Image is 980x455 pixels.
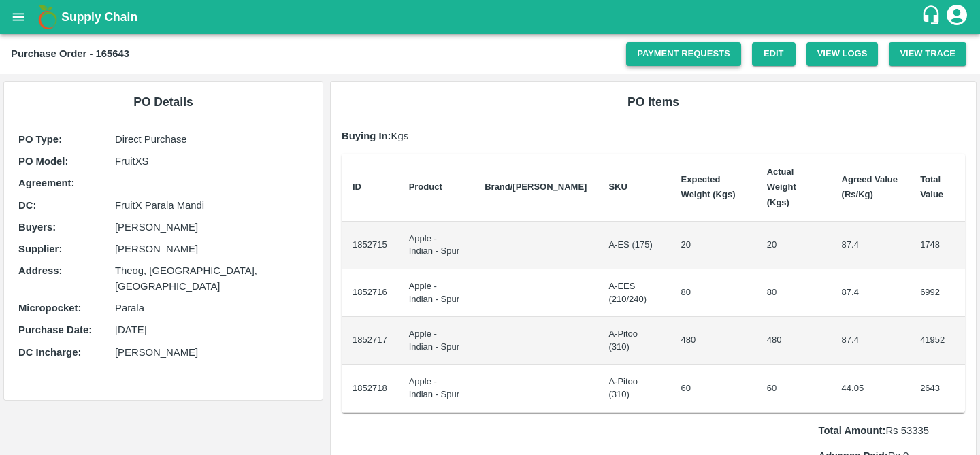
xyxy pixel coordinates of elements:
img: logo [34,3,61,31]
td: 20 [756,222,831,269]
button: open drawer [3,1,34,33]
td: 480 [756,317,831,365]
td: 80 [756,269,831,317]
td: 1852716 [342,269,398,317]
td: Apple - Indian - Spur [398,269,474,317]
td: 60 [756,365,831,412]
td: 1852715 [342,222,398,269]
td: 6992 [909,269,965,317]
div: account of current user [945,3,969,31]
b: Product [409,182,442,192]
p: [PERSON_NAME] [115,345,308,360]
td: 87.4 [831,269,910,317]
p: Kgs [342,129,965,144]
td: 480 [670,317,756,365]
td: A-Pitoo (310) [598,365,670,412]
b: DC : [18,200,36,211]
a: Edit [752,42,796,66]
p: [PERSON_NAME] [115,220,308,235]
p: Parala [115,301,308,316]
td: 60 [670,365,756,412]
b: Total Amount: [818,425,885,436]
p: [PERSON_NAME] [115,241,308,256]
b: Agreement: [18,178,74,188]
div: customer-support [921,5,945,29]
td: 1852717 [342,317,398,365]
b: Supply Chain [61,10,137,24]
td: 41952 [909,317,965,365]
td: A-Pitoo (310) [598,317,670,365]
h6: PO Items [342,92,965,112]
b: Purchase Date : [18,324,92,335]
p: FruitXS [115,154,308,169]
td: Apple - Indian - Spur [398,365,474,412]
b: Purchase Order - 165643 [11,48,129,59]
a: Payment Requests [626,42,741,66]
td: 20 [670,222,756,269]
b: Expected Weight (Kgs) [681,174,736,199]
b: DC Incharge : [18,347,81,358]
b: ID [353,182,361,192]
td: A-ES (175) [598,222,670,269]
b: PO Model : [18,156,68,167]
p: [DATE] [115,322,308,337]
button: View Logs [806,42,879,66]
b: Supplier : [18,243,62,254]
b: Buying In: [342,131,391,141]
p: Direct Purchase [115,132,308,147]
td: Apple - Indian - Spur [398,222,474,269]
td: 2643 [909,365,965,412]
b: PO Type : [18,134,62,145]
p: Theog, [GEOGRAPHIC_DATA], [GEOGRAPHIC_DATA] [115,263,308,294]
b: Buyers : [18,222,56,233]
b: SKU [608,182,627,192]
p: FruitX Parala Mandi [115,198,308,213]
b: Agreed Value (Rs/Kg) [842,174,898,199]
b: Brand/[PERSON_NAME] [485,182,587,192]
td: 44.05 [831,365,910,412]
h6: PO Details [15,92,312,112]
b: Actual Weight (Kgs) [767,167,796,207]
a: Supply Chain [61,7,921,27]
td: 1748 [909,222,965,269]
td: Apple - Indian - Spur [398,317,474,365]
button: View Trace [889,42,966,66]
td: 80 [670,269,756,317]
td: A-EES (210/240) [598,269,670,317]
b: Total Value [920,174,943,199]
b: Address : [18,265,62,276]
b: Micropocket : [18,303,81,314]
td: 87.4 [831,222,910,269]
p: Rs 53335 [818,423,965,438]
td: 87.4 [831,317,910,365]
td: 1852718 [342,365,398,412]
